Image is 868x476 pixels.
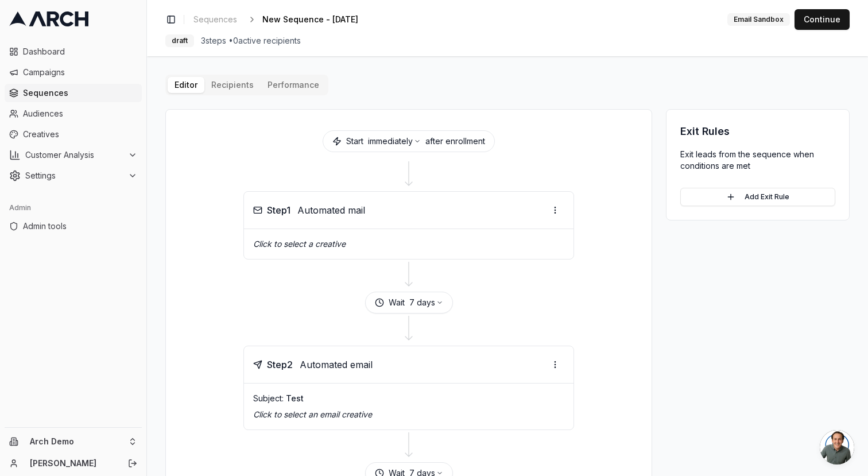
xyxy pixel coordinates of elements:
[389,297,405,308] span: Wait
[253,409,564,420] p: Click to select an email creative
[5,167,142,185] button: Settings
[680,149,835,172] p: Exit leads from the sequence when conditions are met
[409,297,443,308] button: 7 days
[323,130,495,152] div: Start after enrollment
[204,77,261,93] button: Recipients
[795,9,850,30] button: Continue
[23,67,137,78] span: Campaigns
[5,146,142,164] button: Customer Analysis
[189,11,377,28] nav: breadcrumb
[5,42,142,61] a: Dashboard
[267,203,290,217] span: Step 1
[5,199,142,217] div: Admin
[23,46,137,57] span: Dashboard
[30,436,123,447] span: Arch Demo
[253,393,284,403] span: Subject:
[5,217,142,235] a: Admin tools
[262,14,358,25] span: New Sequence - [DATE]
[189,11,242,28] a: Sequences
[30,458,115,469] a: [PERSON_NAME]
[25,170,123,181] span: Settings
[23,87,137,99] span: Sequences
[820,430,854,465] a: Open chat
[23,129,137,140] span: Creatives
[5,125,142,144] a: Creatives
[286,393,304,403] span: Test
[168,77,204,93] button: Editor
[300,358,373,371] span: Automated email
[5,84,142,102] a: Sequences
[23,108,137,119] span: Audiences
[727,13,790,26] div: Email Sandbox
[680,123,835,140] h3: Exit Rules
[368,136,421,147] button: immediately
[25,149,123,161] span: Customer Analysis
[125,455,141,471] button: Log out
[680,188,835,206] button: Add Exit Rule
[297,203,365,217] span: Automated mail
[5,63,142,82] a: Campaigns
[23,220,137,232] span: Admin tools
[5,432,142,451] button: Arch Demo
[165,34,194,47] div: draft
[5,105,142,123] a: Audiences
[261,77,326,93] button: Performance
[267,358,293,371] span: Step 2
[253,238,564,250] p: Click to select a creative
[201,35,301,47] span: 3 steps • 0 active recipients
[193,14,237,25] span: Sequences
